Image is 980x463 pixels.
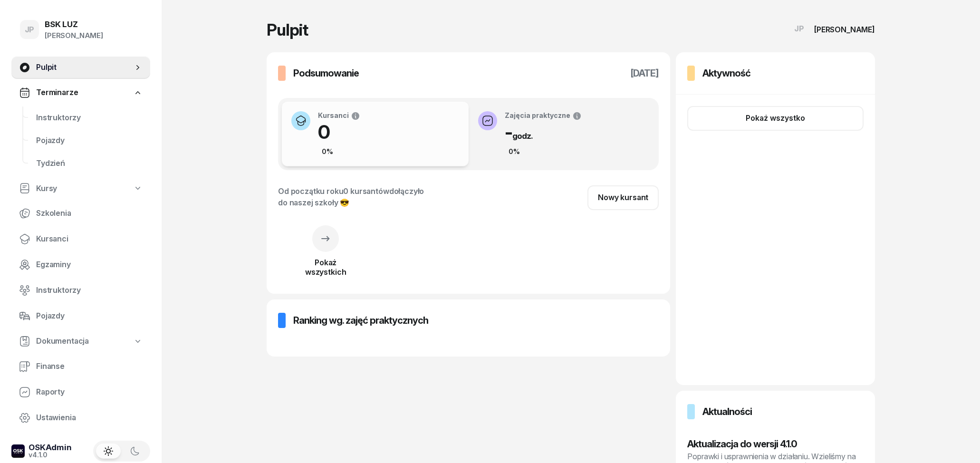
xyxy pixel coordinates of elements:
a: Pokażwszystkich [278,237,373,277]
h3: Podsumowanie [293,66,359,81]
h3: Aktualności [702,404,752,419]
div: Nowy kursant [598,192,648,204]
span: Pulpit [36,61,133,74]
div: Pokaż wszystkich [278,258,373,277]
span: Egzaminy [36,259,143,271]
a: Finanse [11,355,150,378]
div: OSKAdmin [29,444,72,452]
span: Terminarze [36,87,78,99]
span: Szkolenia [36,207,143,220]
span: Instruktorzy [36,112,143,124]
span: Kursanci [36,233,143,245]
a: Dokumentacja [11,330,150,352]
span: Pojazdy [36,310,143,322]
a: Pojazdy [11,305,150,328]
a: Instruktorzy [11,279,150,302]
h1: 0 [318,121,360,144]
a: Instruktorzy [29,106,150,129]
div: Pokaż wszystko [746,112,805,125]
a: Ustawienia [11,406,150,429]
small: godz. [512,131,533,141]
div: BSK LUZ [45,20,103,29]
a: Tydzień [29,152,150,175]
div: Zajęcia praktyczne [505,111,582,121]
h3: Aktualizacja do wersji 4.1.0 [687,436,864,452]
a: Nowy kursant [587,185,659,210]
span: Tydzień [36,157,143,170]
span: 0 kursantów [343,186,389,196]
a: Terminarze [11,82,150,104]
img: logo-xs-dark@2x.png [11,444,25,458]
div: 0% [505,146,524,157]
div: Kursanci [318,111,360,121]
span: Ustawienia [36,412,143,424]
div: [PERSON_NAME] [814,26,875,33]
h1: Pulpit [267,22,308,38]
a: AktywnośćPokaż wszystko [676,52,875,385]
div: 0% [318,146,337,157]
span: Kursy [36,183,57,195]
a: Egzaminy [11,253,150,276]
h3: Aktywność [702,66,750,81]
a: Kursanci [11,228,150,251]
span: JP [25,26,35,34]
div: v4.1.0 [29,452,72,458]
button: Zajęcia praktyczne-godz.0% [469,102,655,166]
a: Kursy [11,178,150,200]
div: [PERSON_NAME] [45,29,103,42]
span: Raporty [36,386,143,398]
a: Szkolenia [11,202,150,225]
div: Od początku roku dołączyło do naszej szkoły 😎 [278,185,424,208]
span: Finanse [36,360,143,373]
span: Pojazdy [36,135,143,147]
span: Instruktorzy [36,284,143,297]
span: Dokumentacja [36,335,89,347]
h1: - [505,121,582,144]
h3: Ranking wg. zajęć praktycznych [293,313,428,328]
a: Pojazdy [29,129,150,152]
button: Kursanci00% [282,102,469,166]
a: Pulpit [11,56,150,79]
button: Pokaż wszystko [687,106,864,131]
span: JP [794,25,804,33]
a: Raporty [11,381,150,404]
h3: [DATE] [630,66,659,81]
